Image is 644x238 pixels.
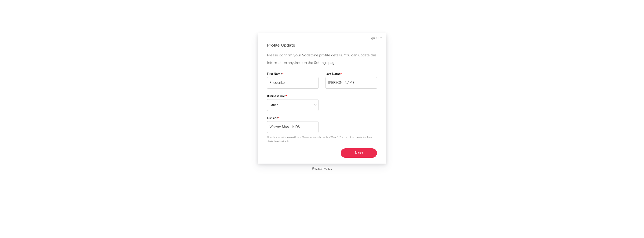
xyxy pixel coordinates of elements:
[267,121,318,133] input: Your division
[369,36,382,41] a: Sign Out
[267,135,377,144] p: Please be as specific as possible (e.g. 'Warner Mexico' is better than 'Warner'). You can enter a...
[267,52,377,67] p: Please confirm your Sodatone profile details. You can update this information anytime on the Sett...
[267,43,377,48] div: Profile Update
[267,94,318,99] label: Business Unit
[267,77,318,89] input: Your first name
[341,148,377,158] button: Next
[267,71,318,77] label: First Name
[267,116,318,121] label: Division
[326,77,377,89] input: Your last name
[312,166,332,172] a: Privacy Policy
[326,71,377,77] label: Last Name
